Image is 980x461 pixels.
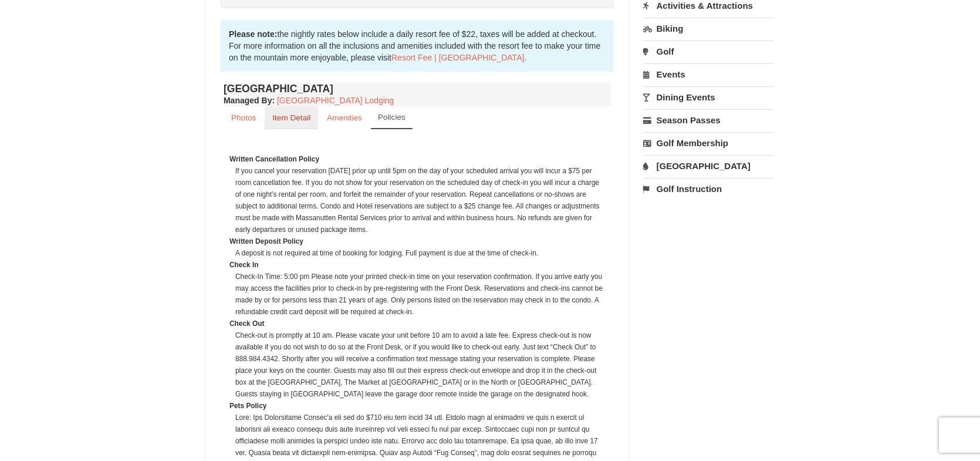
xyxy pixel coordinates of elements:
dt: Check In [229,259,605,271]
a: Golf Instruction [643,178,774,200]
dd: Check-In Time: 5:00 pm Please note your printed check-in time on your reservation confirmation. I... [235,271,605,318]
dt: Check Out [229,318,605,329]
a: Season Passes [643,109,774,131]
a: Policies [371,106,413,129]
a: Biking [643,18,774,39]
div: the nightly rates below include a daily resort fee of $22, taxes will be added at checkout. For m... [221,20,614,72]
dd: If you cancel your reservation [DATE] prior up until 5pm on the day of your scheduled arrival you... [235,165,605,235]
strong: : [224,96,275,105]
small: Photos [231,113,256,122]
dt: Written Cancellation Policy [229,153,605,165]
a: Amenities [319,106,370,129]
a: [GEOGRAPHIC_DATA] [643,155,774,177]
a: Golf Membership [643,132,774,154]
dd: Check-out is promptly at 10 am. Please vacate your unit before 10 am to avoid a late fee. Express... [235,329,605,400]
small: Item Detail [272,113,310,122]
dt: Written Deposit Policy [229,235,605,247]
small: Policies [378,113,405,122]
a: Dining Events [643,86,774,108]
a: [GEOGRAPHIC_DATA] Lodging [277,96,394,105]
span: Managed By [224,96,272,105]
h4: [GEOGRAPHIC_DATA] [224,83,611,95]
small: Amenities [327,113,362,122]
a: Photos [224,106,263,129]
dd: A deposit is not required at time of booking for lodging. Full payment is due at the time of chec... [235,247,605,259]
a: Item Detail [265,106,318,129]
a: Events [643,63,774,85]
dt: Pets Policy [229,400,605,412]
a: Golf [643,41,774,62]
strong: Please note: [229,29,277,39]
a: Resort Fee | [GEOGRAPHIC_DATA] [391,53,524,62]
